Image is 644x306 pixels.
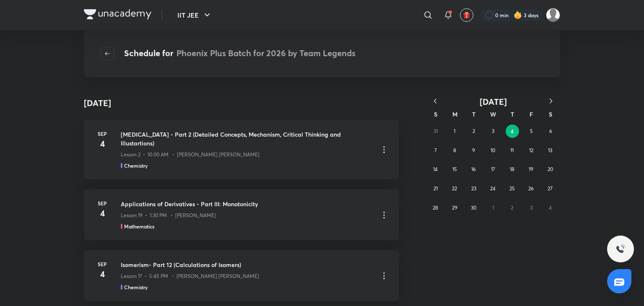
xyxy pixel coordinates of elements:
abbr: September 16, 2025 [471,166,476,172]
h3: [MEDICAL_DATA] - Part 2 (Detailed Concepts, Mechanism, Critical Thinking and Illustartions) [121,130,372,148]
abbr: September 24, 2025 [490,185,496,192]
button: [DATE] [444,96,542,107]
abbr: September 12, 2025 [529,147,533,153]
abbr: Thursday [511,110,514,118]
h4: [DATE] [84,97,111,109]
button: September 3, 2025 [486,124,500,138]
abbr: September 28, 2025 [433,205,438,211]
abbr: Wednesday [490,110,496,118]
button: September 11, 2025 [505,144,519,157]
abbr: September 13, 2025 [548,147,552,153]
button: September 22, 2025 [448,182,461,195]
h3: Isomerism- Part 12 (Calculations of Isomers) [121,260,372,269]
button: September 28, 2025 [429,201,442,215]
abbr: Tuesday [472,110,475,118]
button: September 23, 2025 [467,182,480,195]
button: September 16, 2025 [467,163,480,176]
abbr: September 20, 2025 [548,166,553,172]
span: Phoenix Plus Batch for 2026 by Team Legends [177,47,356,59]
abbr: September 4, 2025 [511,128,514,135]
button: September 18, 2025 [505,163,519,176]
button: September 24, 2025 [486,182,500,195]
abbr: September 6, 2025 [549,128,552,134]
button: September 13, 2025 [543,144,557,157]
h4: Schedule for [124,47,356,60]
h5: Chemistry [124,283,148,291]
abbr: September 8, 2025 [453,147,456,153]
abbr: September 1, 2025 [454,128,455,134]
p: Lesson 19 • 1:30 PM • [PERSON_NAME] [121,212,216,219]
abbr: September 26, 2025 [528,185,534,192]
abbr: September 29, 2025 [452,205,457,211]
h3: Applications of Derivatives - Part III: Monotonicity [121,200,372,208]
h5: Chemistry [124,162,148,169]
abbr: September 30, 2025 [471,205,476,211]
abbr: September 22, 2025 [452,185,457,192]
abbr: September 2, 2025 [473,128,475,134]
h6: Sep [94,260,111,268]
abbr: September 7, 2025 [434,147,437,153]
a: Sep4Applications of Derivatives - Part III: MonotonicityLesson 19 • 1:30 PM • [PERSON_NAME]Mathem... [84,189,399,240]
abbr: September 11, 2025 [510,147,514,153]
button: September 1, 2025 [448,124,461,138]
button: September 9, 2025 [467,144,480,157]
h4: 4 [94,207,111,220]
abbr: September 25, 2025 [509,185,515,192]
abbr: Sunday [434,110,437,118]
button: September 6, 2025 [544,124,557,138]
abbr: September 17, 2025 [491,166,495,172]
abbr: September 21, 2025 [434,185,438,192]
button: September 17, 2025 [486,163,500,176]
p: Lesson 2 • 10:00 AM • [PERSON_NAME] [PERSON_NAME] [121,151,260,158]
button: September 10, 2025 [486,144,500,157]
a: Sep4[MEDICAL_DATA] - Part 2 (Detailed Concepts, Mechanism, Critical Thinking and Illustartions)Le... [84,120,399,179]
button: September 25, 2025 [505,182,519,195]
button: September 14, 2025 [429,163,442,176]
h5: Mathematics [124,223,154,230]
button: September 29, 2025 [448,201,461,215]
img: ttu [615,244,626,254]
button: September 21, 2025 [429,182,442,195]
abbr: Monday [452,110,457,118]
button: IIT JEE [172,7,217,23]
abbr: September 3, 2025 [492,128,494,134]
button: September 7, 2025 [429,144,442,157]
img: streak [514,11,522,19]
abbr: September 9, 2025 [472,147,475,153]
img: Company Logo [84,9,151,19]
h6: Sep [94,130,111,137]
h4: 4 [94,268,111,280]
abbr: Friday [530,110,533,118]
span: [DATE] [480,96,507,107]
abbr: September 19, 2025 [529,166,533,172]
button: September 12, 2025 [525,144,538,157]
button: September 20, 2025 [543,163,557,176]
abbr: September 18, 2025 [510,166,514,172]
button: September 4, 2025 [506,124,519,138]
abbr: September 10, 2025 [491,147,495,153]
abbr: September 23, 2025 [471,185,476,192]
button: September 8, 2025 [448,144,461,157]
button: September 27, 2025 [543,182,557,195]
a: Company Logo [84,9,151,21]
button: September 19, 2025 [525,163,538,176]
img: avatar [463,11,470,19]
a: Sep4Isomerism- Part 12 (Calculations of Isomers)Lesson 17 • 5:45 PM • [PERSON_NAME] [PERSON_NAME]... [84,250,399,301]
abbr: September 5, 2025 [530,128,533,134]
abbr: Saturday [549,110,552,118]
img: Shreyas Bhanu [546,8,560,22]
button: September 5, 2025 [525,124,538,138]
button: avatar [460,8,473,22]
button: September 15, 2025 [448,163,461,176]
h6: Sep [94,200,111,207]
button: September 30, 2025 [467,201,480,215]
abbr: September 15, 2025 [452,166,457,172]
abbr: September 27, 2025 [548,185,553,192]
button: September 2, 2025 [467,124,480,138]
abbr: September 14, 2025 [433,166,438,172]
h4: 4 [94,137,111,150]
button: September 26, 2025 [525,182,538,195]
p: Lesson 17 • 5:45 PM • [PERSON_NAME] [PERSON_NAME] [121,272,259,280]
